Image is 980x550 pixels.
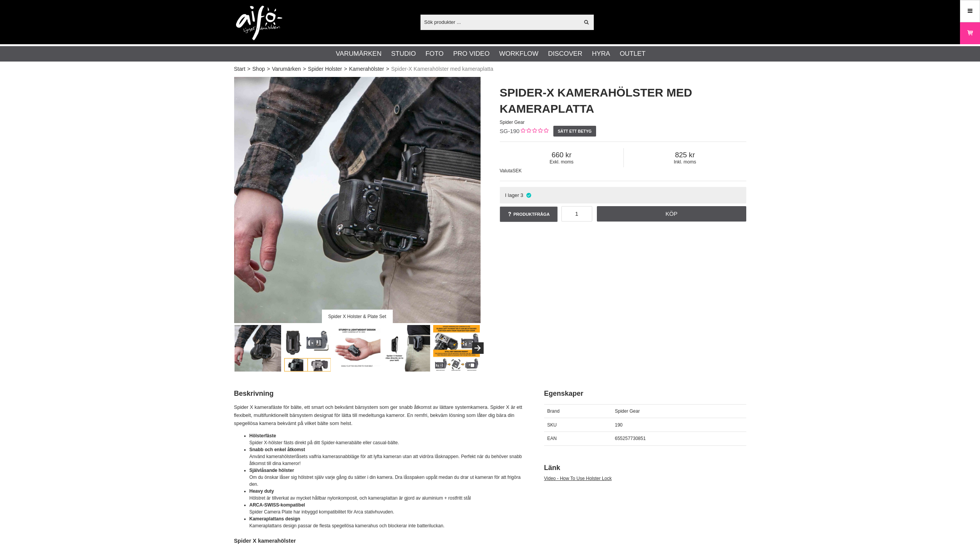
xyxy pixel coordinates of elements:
[420,16,580,28] input: Sök produkter ...
[234,65,246,73] a: Start
[250,502,305,508] strong: ARCA-SWISS-kompatibel
[453,49,489,59] a: Pro Video
[525,192,532,198] i: I lager
[615,408,640,414] span: Spider Gear
[234,403,525,427] p: Spider X kamerafäste för bälte, ett smart och bekvämt bärsystem som ger snabb åtkomst av lättare ...
[250,488,274,494] strong: Heavy duty
[252,65,265,73] a: Shop
[548,49,582,59] a: Discover
[250,467,525,488] li: Om du önskar låser sig hölstret själv varje gång du sätter i din kamera. Dra låsspaken uppåt meda...
[433,325,480,372] img: Sliding plate design
[322,310,392,323] div: Spider X Holster & Plate Set
[384,325,430,372] img: Ready for action with the Spider X Holster
[272,65,301,73] a: Varumärken
[250,516,300,522] strong: Kameraplattans design
[513,168,522,173] span: SEK
[391,49,416,59] a: Studio
[250,433,276,438] strong: Hölsterfäste
[521,192,523,198] span: 3
[597,206,746,222] a: Köp
[615,436,646,441] span: 655257730851
[544,463,746,473] h2: Länk
[234,389,525,398] h2: Beskrivning
[472,342,484,354] button: Next
[250,488,525,502] li: Hölstret är tillverkat av mycket hållbar nylonkomposit, och kameraplattan är gjord av aluminium +...
[336,49,382,59] a: Varumärken
[500,168,513,173] span: Valuta
[500,120,525,125] span: Spider Gear
[247,65,250,73] span: >
[344,65,347,73] span: >
[500,128,520,134] span: SG-190
[500,85,746,117] h1: Spider-X Kamerahölster med kameraplatta
[426,49,444,59] a: Foto
[386,65,389,73] span: >
[553,126,596,137] a: Sätt ett betyg
[284,325,331,372] img: Optimized for Mirrorless cameras
[303,65,306,73] span: >
[250,468,294,473] strong: Självlåsande hölster
[235,325,281,372] img: Spider X Holster & Plate Set
[236,6,282,40] img: logo.png
[547,422,557,428] span: SKU
[234,537,525,545] h4: Spider X kamerahölster
[547,408,560,414] span: Brand
[308,65,342,73] a: Spider Holster
[349,65,384,73] a: Kamerahölster
[250,432,525,446] li: Spider X-hölster fästs direkt på ditt Spider-kamerabälte eller casual-bälte.
[592,49,610,59] a: Hyra
[234,77,481,323] img: Spider X Holster & Plate Set
[620,49,645,59] a: Outlet
[499,49,538,59] a: Workflow
[250,502,525,515] li: Spider Camera Plate har inbyggd kompatibilitet för Arca stativhuvuden.
[250,447,305,452] strong: Snabb och enkel åtkomst
[500,207,558,222] a: Produktfråga
[500,159,624,165] span: Exkl. moms
[544,389,746,398] h2: Egenskaper
[624,151,746,159] span: 825
[547,436,557,441] span: EAN
[391,65,493,73] span: Spider-X Kamerahölster med kameraplatta
[500,151,624,159] span: 660
[615,422,623,428] span: 190
[250,515,525,529] li: Kameraplattans design passar de flesta spegellösa kamerahus och blockerar inte batteriluckan.
[544,476,612,481] a: Video - How To Use Holster Lock
[334,325,380,372] img: Self-locking design
[505,192,519,198] span: I lager
[519,127,548,135] div: Kundbetyg: 0
[250,446,525,467] li: Använd kamerahölsterlåsets valfria kamerasnabbläge för att lyfta kameran utan att vidröra låsknap...
[267,65,270,73] span: >
[624,159,746,165] span: Inkl. moms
